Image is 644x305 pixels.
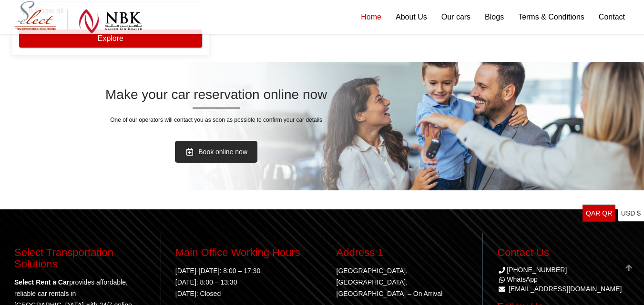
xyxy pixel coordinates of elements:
[497,275,538,283] a: WhatsApp
[12,116,420,124] h6: One of our operators will contact you as soon as possible to confirm your car details
[175,141,257,163] a: Book online now
[583,205,615,222] a: QAR QR
[175,265,307,299] p: [DATE]-[DATE]: 8:00 – 17:30 [DATE]: 8:00 – 13:30 [DATE]: Closed
[175,247,307,258] h3: Main Office Working Hours
[14,1,142,34] img: Select Rent a Car
[618,205,644,222] a: USD $
[12,87,420,103] h2: Make your car reservation online now
[497,266,567,274] a: [PHONE_NUMBER]
[337,247,469,258] h3: Address 1
[14,278,69,286] strong: Select Rent a Car
[497,247,630,258] h3: Contact Us
[337,267,443,297] a: [GEOGRAPHIC_DATA], [GEOGRAPHIC_DATA], [GEOGRAPHIC_DATA] – On Arrival
[509,285,622,293] a: [EMAIL_ADDRESS][DOMAIN_NAME]
[19,30,202,48] button: Explore
[14,247,146,270] h3: Select Transportation Solutions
